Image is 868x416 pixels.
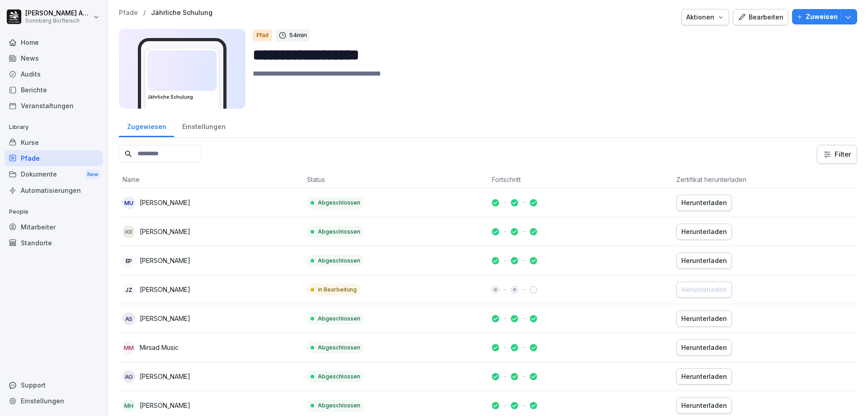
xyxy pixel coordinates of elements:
[5,98,103,114] a: Veranstaltungen
[823,150,851,159] div: Filter
[174,114,233,137] a: Einstellungen
[25,18,91,24] p: Sonnberg Biofleisch
[806,12,838,22] p: Zuweisen
[5,66,103,82] a: Audits
[5,182,103,198] a: Automatisierungen
[681,372,727,382] div: Herunterladen
[5,205,103,219] p: People
[119,171,303,188] th: Name
[5,82,103,98] a: Berichte
[681,343,727,353] div: Herunterladen
[5,34,103,50] a: Home
[123,341,135,354] div: MM
[289,31,307,40] p: 54 min
[5,393,103,409] a: Einstellungen
[5,166,103,183] a: DokumenteNew
[147,94,217,100] h3: Jährliche Schulung
[733,9,788,25] button: Bearbeiten
[676,339,732,356] button: Herunterladen
[488,171,673,188] th: Fortschritt
[119,9,138,17] a: Pfade
[5,50,103,66] a: News
[676,195,732,211] button: Herunterladen
[253,29,272,41] div: Pfad
[5,150,103,166] a: Pfade
[140,227,190,236] p: [PERSON_NAME]
[676,368,732,385] button: Herunterladen
[681,285,727,295] div: Herunterladen
[681,314,727,324] div: Herunterladen
[681,9,729,25] button: Aktionen
[318,257,360,265] p: Abgeschlossen
[792,9,857,24] button: Zuweisen
[318,373,360,381] p: Abgeschlossen
[123,254,135,267] div: EP
[676,397,732,414] button: Herunterladen
[123,312,135,325] div: AS
[140,401,190,410] p: [PERSON_NAME]
[140,285,190,294] p: [PERSON_NAME]
[123,283,135,296] div: JZ
[25,10,91,17] p: [PERSON_NAME] Anibas
[681,198,727,208] div: Herunterladen
[686,12,724,22] div: Aktionen
[318,315,360,323] p: Abgeschlossen
[318,286,357,294] p: In Bearbeitung
[318,199,360,207] p: Abgeschlossen
[151,9,212,17] a: Jährliche Schulung
[738,12,783,22] div: Bearbeiten
[676,224,732,240] button: Herunterladen
[676,311,732,327] button: Herunterladen
[140,372,190,381] p: [PERSON_NAME]
[140,343,179,352] p: Mirsad Music
[123,225,135,238] div: KR
[5,219,103,235] a: Mitarbeiter
[143,9,146,17] p: /
[5,134,103,150] a: Kurse
[5,235,103,251] a: Standorte
[318,344,360,352] p: Abgeschlossen
[140,256,190,265] p: [PERSON_NAME]
[123,370,135,383] div: AG
[119,114,174,137] a: Zugewiesen
[817,145,857,163] button: Filter
[5,377,103,393] div: Support
[5,166,103,183] div: Dokumente
[5,120,103,134] p: Library
[140,198,190,207] p: [PERSON_NAME]
[318,402,360,410] p: Abgeschlossen
[85,169,100,180] div: New
[681,401,727,411] div: Herunterladen
[123,196,135,209] div: MU
[681,227,727,237] div: Herunterladen
[318,228,360,236] p: Abgeschlossen
[123,399,135,412] div: MH
[676,253,732,269] button: Herunterladen
[673,171,857,188] th: Zertifikat herunterladen
[676,282,732,298] button: Herunterladen
[140,314,190,323] p: [PERSON_NAME]
[303,171,488,188] th: Status
[681,256,727,266] div: Herunterladen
